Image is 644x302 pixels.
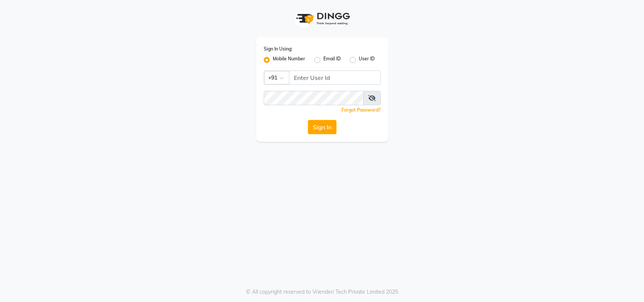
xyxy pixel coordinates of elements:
[264,91,364,105] input: Username
[308,120,337,134] button: Sign In
[292,8,352,30] img: logo1.svg
[341,107,381,113] a: Forgot Password?
[289,71,381,85] input: Username
[273,55,305,64] label: Mobile Number
[323,55,341,64] label: Email ID
[264,46,292,52] label: Sign In Using:
[359,55,375,64] label: User ID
